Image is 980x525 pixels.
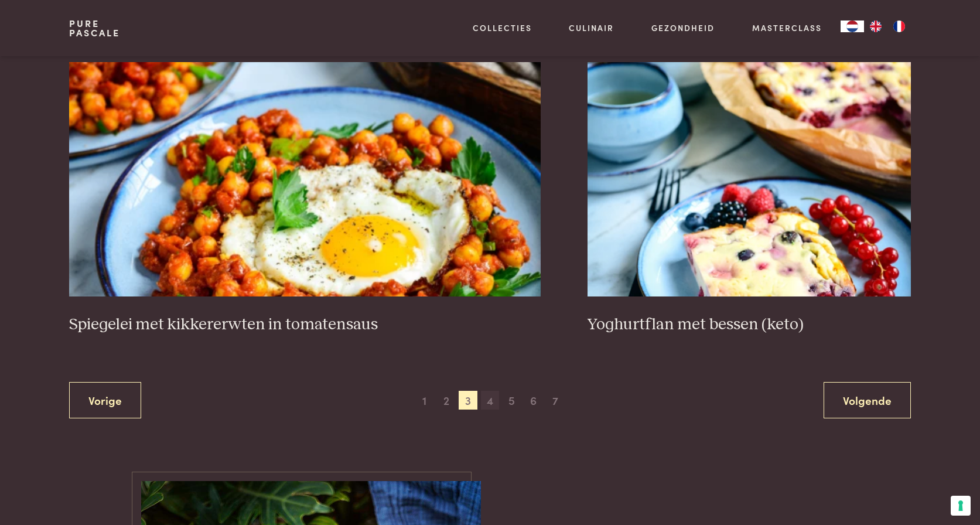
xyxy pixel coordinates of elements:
[841,21,911,32] aside: Language selected: Nederlands
[752,22,822,34] a: Masterclass
[841,21,864,32] a: NL
[459,391,477,410] span: 3
[69,62,541,335] a: Spiegelei met kikkererwten in tomatensaus Spiegelei met kikkererwten in tomatensaus
[588,315,911,335] h3: Yoghurtflan met bessen (keto)
[69,382,141,419] a: Vorige
[69,315,541,335] h3: Spiegelei met kikkererwten in tomatensaus
[588,62,911,296] img: Yoghurtflan met bessen (keto)
[841,21,864,32] div: Language
[546,391,565,410] span: 7
[651,22,715,34] a: Gezondheid
[69,19,120,37] a: PurePascale
[864,21,911,32] ul: Language list
[69,62,541,296] img: Spiegelei met kikkererwten in tomatensaus
[569,22,614,34] a: Culinair
[951,496,971,516] button: Uw voorkeuren voor toestemming voor trackingtechnologieën
[437,391,456,410] span: 2
[473,22,532,34] a: Collecties
[524,391,543,410] span: 6
[588,62,911,335] a: Yoghurtflan met bessen (keto) Yoghurtflan met bessen (keto)
[415,391,434,410] span: 1
[503,391,521,410] span: 5
[864,21,887,32] a: EN
[887,21,911,32] a: FR
[824,382,911,419] a: Volgende
[481,391,500,410] span: 4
